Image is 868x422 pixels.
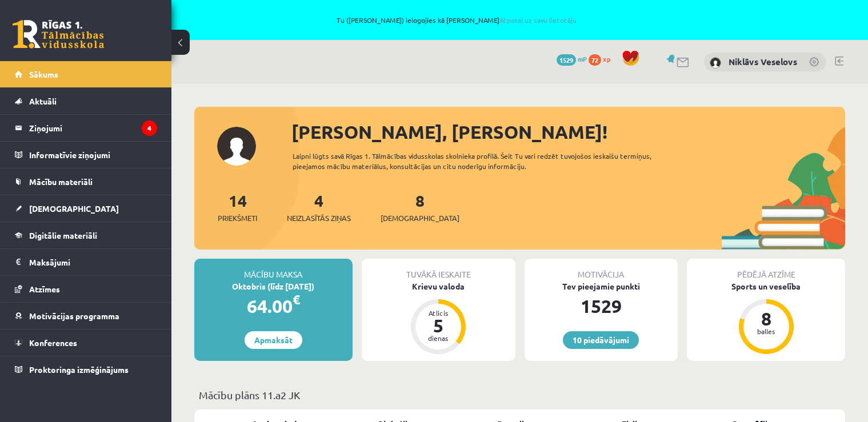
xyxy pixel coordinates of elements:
a: 4Neizlasītās ziņas [287,190,351,224]
a: 8[DEMOGRAPHIC_DATA] [381,190,459,224]
a: Konferences [15,329,157,356]
a: Proktoringa izmēģinājums [15,356,157,383]
img: Niklāvs Veselovs [710,57,721,69]
div: 5 [421,316,455,335]
div: Motivācija [525,259,678,280]
span: Digitālie materiāli [29,230,97,240]
a: Atpakaļ uz savu lietotāju [499,15,577,25]
span: Sākums [29,69,58,79]
div: Pēdējā atzīme [687,259,845,280]
span: Konferences [29,337,77,348]
a: Maksājumi [15,249,157,275]
span: Proktoringa izmēģinājums [29,364,129,375]
div: Mācību maksa [194,259,353,280]
a: Ziņojumi4 [15,115,157,141]
span: € [293,291,300,308]
span: Aktuāli [29,96,57,106]
a: Digitālie materiāli [15,222,157,248]
a: Mācību materiāli [15,168,157,195]
legend: Ziņojumi [29,115,157,141]
span: Priekšmeti [218,212,257,224]
a: Atzīmes [15,276,157,302]
div: Tuvākā ieskaite [362,259,515,280]
span: Motivācijas programma [29,311,119,321]
div: [PERSON_NAME], [PERSON_NAME]! [291,118,845,146]
span: xp [603,54,610,63]
div: Oktobris (līdz [DATE]) [194,280,353,292]
a: Krievu valoda Atlicis 5 dienas [362,280,515,356]
a: Sports un veselība 8 balles [687,280,845,356]
a: Aktuāli [15,88,157,114]
a: Niklāvs Veselovs [729,56,797,67]
a: Informatīvie ziņojumi [15,142,157,168]
div: Krievu valoda [362,280,515,292]
i: 4 [142,120,157,136]
legend: Maksājumi [29,249,157,275]
div: Sports un veselība [687,280,845,292]
div: 8 [749,310,783,328]
span: 1529 [557,54,576,66]
div: dienas [421,335,455,341]
span: 72 [589,54,601,66]
span: Atzīmes [29,284,60,294]
legend: Informatīvie ziņojumi [29,142,157,168]
span: mP [578,54,587,63]
p: Mācību plāns 11.a2 JK [199,387,841,403]
span: [DEMOGRAPHIC_DATA] [381,212,459,224]
a: 72 xp [589,54,616,63]
a: 10 piedāvājumi [563,331,639,349]
div: 64.00 [194,292,353,320]
div: Atlicis [421,310,455,316]
a: Apmaksāt [245,331,302,349]
span: [DEMOGRAPHIC_DATA] [29,203,119,214]
div: Tev pieejamie punkti [525,280,678,292]
a: 14Priekšmeti [218,190,257,224]
span: Tu ([PERSON_NAME]) ielogojies kā [PERSON_NAME] [131,17,781,23]
span: Neizlasītās ziņas [287,212,351,224]
a: Rīgas 1. Tālmācības vidusskola [13,20,104,49]
a: Motivācijas programma [15,303,157,329]
span: Mācību materiāli [29,176,93,187]
a: [DEMOGRAPHIC_DATA] [15,195,157,222]
a: Sākums [15,61,157,87]
div: 1529 [525,292,678,320]
div: Laipni lūgts savā Rīgas 1. Tālmācības vidusskolas skolnieka profilā. Šeit Tu vari redzēt tuvojošo... [293,151,683,171]
div: balles [749,328,783,335]
a: 1529 mP [557,54,587,63]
